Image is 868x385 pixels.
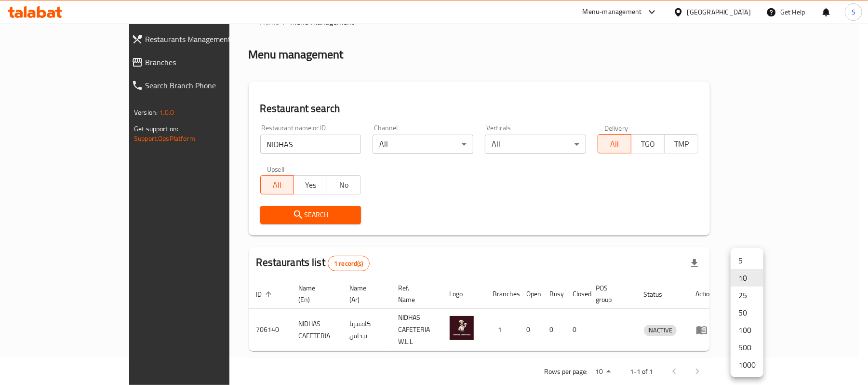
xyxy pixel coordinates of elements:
li: 500 [731,339,763,356]
li: 1000 [731,356,763,373]
li: 25 [731,287,763,304]
li: 5 [731,252,763,269]
li: 10 [731,269,763,287]
li: 50 [731,304,763,321]
li: 100 [731,321,763,339]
